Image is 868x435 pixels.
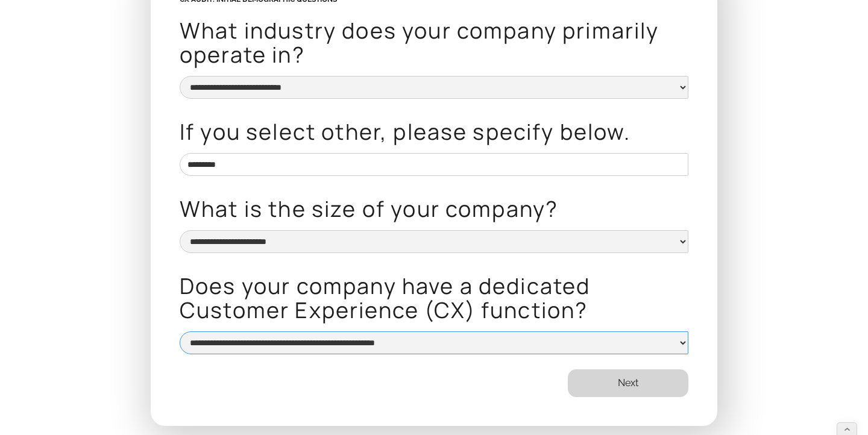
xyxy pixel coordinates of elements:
a: Next [568,369,688,397]
label: If you select other, please specify below. [180,120,688,144]
label: What industry does your company primarily operate in? [180,19,688,67]
label: What is the size of your company? [180,197,688,221]
label: Does your company have a dedicated Customer Experience (CX) function? [180,274,688,322]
